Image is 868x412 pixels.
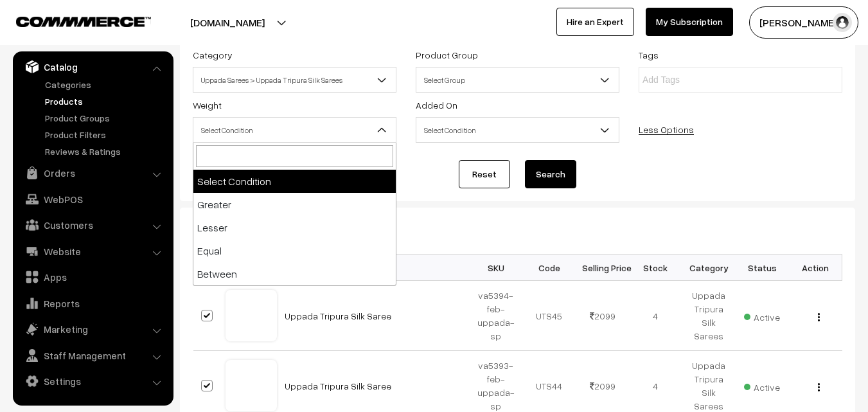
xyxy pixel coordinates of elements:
li: Between [193,262,396,285]
th: Stock [629,255,682,281]
a: Orders [16,161,169,184]
th: Status [736,255,789,281]
li: Lesser [193,216,396,239]
a: Product Filters [42,128,169,141]
label: Category [193,48,233,62]
a: Settings [16,370,169,393]
span: Select Group [416,67,619,93]
a: Uppada Tripura Silk Saree [285,310,391,321]
td: 2099 [576,281,629,351]
span: Uppada Sarees > Uppada Tripura Silk Sarees [193,67,396,93]
a: COMMMERCE [16,13,128,28]
th: Action [789,255,842,281]
a: Reset [459,160,510,188]
a: Product Groups [42,111,169,125]
td: va5394-feb-uppada-sp [470,281,523,351]
span: Active [744,377,780,394]
a: Reviews & Ratings [42,145,169,158]
li: Select Condition [193,170,396,193]
a: Categories [42,78,169,91]
a: Marketing [16,318,169,341]
img: Menu [818,383,820,391]
label: Product Group [416,48,478,62]
a: Uppada Tripura Silk Saree [285,381,391,391]
th: Selling Price [576,255,629,281]
a: Reports [16,292,169,315]
span: Uppada Sarees > Uppada Tripura Silk Sarees [193,69,396,91]
a: Hire an Expert [556,8,634,36]
span: Select Condition [193,117,396,143]
a: Website [16,240,169,263]
span: Select Condition [416,117,619,143]
a: Staff Management [16,344,169,367]
button: [DOMAIN_NAME] [145,6,310,39]
a: Catalog [16,55,169,78]
span: Select Group [416,69,619,91]
a: Less Options [639,124,694,135]
li: Equal [193,239,396,262]
th: SKU [470,255,523,281]
label: Added On [416,98,457,112]
th: Category [682,255,736,281]
label: Weight [193,98,222,112]
td: Uppada Tripura Silk Sarees [682,281,736,351]
button: [PERSON_NAME] [749,6,858,39]
img: COMMMERCE [16,17,151,26]
img: user [833,13,852,32]
a: Customers [16,213,169,237]
button: Search [525,160,576,188]
a: WebPOS [16,188,169,211]
li: Greater [193,193,396,216]
a: Products [42,94,169,108]
input: Add Tags [642,73,755,87]
th: Code [522,255,576,281]
span: Active [744,307,780,324]
img: Menu [818,313,820,321]
td: 4 [629,281,682,351]
span: Select Condition [193,119,396,141]
a: My Subscription [646,8,733,36]
span: Select Condition [416,119,619,141]
td: UTS45 [522,281,576,351]
label: Tags [639,48,659,62]
a: Apps [16,265,169,289]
